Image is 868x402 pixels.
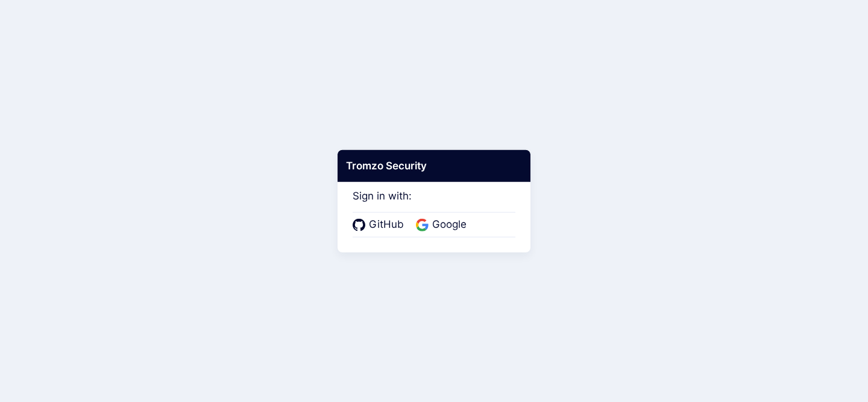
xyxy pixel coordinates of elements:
[429,217,470,233] span: Google
[353,173,515,237] div: Sign in with:
[353,217,407,233] a: GitHub
[416,217,470,233] a: Google
[365,217,407,233] span: GitHub
[338,149,530,182] div: Tromzo Security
